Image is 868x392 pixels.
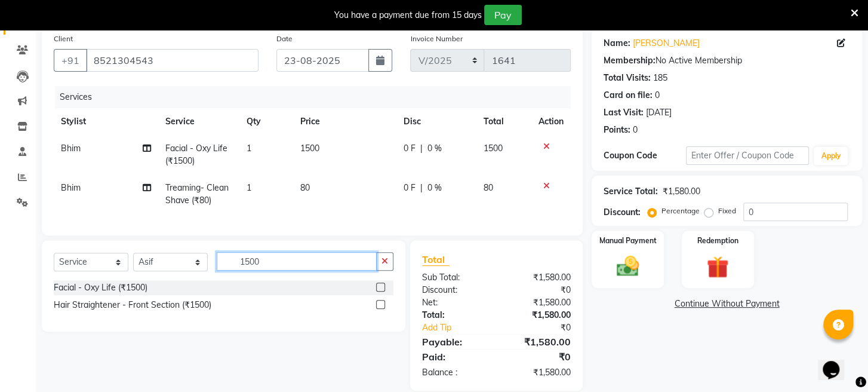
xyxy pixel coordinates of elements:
input: Search by Name/Mobile/Email/Code [86,49,258,72]
input: Enter Offer / Coupon Code [686,146,809,165]
div: Payable: [413,335,497,349]
div: ₹1,580.00 [496,271,580,284]
div: 185 [653,72,667,84]
input: Search or Scan [217,252,377,271]
div: Paid: [413,350,497,364]
th: Total [476,108,531,135]
span: 0 F [404,142,415,155]
th: Price [293,108,396,135]
div: Card on file: [604,89,652,102]
span: 0 % [427,142,442,155]
span: 80 [484,182,493,193]
span: Bhim [61,182,81,193]
div: Discount: [604,206,641,219]
span: Bhim [61,143,81,154]
div: Hair Straightener - Front Section (₹1500) [54,299,211,311]
span: | [420,142,423,155]
span: 1500 [484,143,503,154]
div: Membership: [604,54,655,67]
div: Name: [604,37,630,50]
div: Service Total: [604,185,658,198]
div: Coupon Code [604,149,686,162]
a: Continue Without Payment [594,298,860,310]
span: Treaming- Clean Shave (₹80) [165,182,229,206]
label: Client [54,33,73,44]
div: ₹1,580.00 [663,185,700,198]
th: Action [531,108,571,135]
div: ₹0 [496,284,580,296]
span: Total [422,253,450,266]
img: _cash.svg [610,253,646,279]
div: 0 [655,89,660,102]
button: Pay [484,5,522,25]
div: Last Visit: [604,106,644,119]
span: 1 [246,143,251,154]
button: Apply [814,147,848,165]
div: ₹1,580.00 [496,309,580,321]
button: +91 [54,49,87,72]
div: 0 [633,124,638,136]
div: Balance : [413,366,497,379]
span: | [420,182,423,194]
label: Percentage [661,206,700,216]
label: Redemption [697,235,738,246]
a: [PERSON_NAME] [633,37,700,50]
div: Points: [604,124,630,136]
th: Disc [396,108,476,135]
img: _gift.svg [700,253,736,281]
span: 0 F [404,182,415,194]
th: Stylist [54,108,158,135]
div: ₹0 [510,321,580,334]
label: Invoice Number [410,33,462,44]
span: 0 % [427,182,442,194]
iframe: chat widget [818,344,856,380]
div: No Active Membership [604,54,850,67]
div: [DATE] [646,106,672,119]
label: Fixed [718,206,736,216]
div: You have a payment due from 15 days [334,9,482,22]
span: Facial - Oxy Life (₹1500) [165,143,227,166]
div: Services [55,86,580,108]
label: Manual Payment [599,235,656,246]
div: Facial - Oxy Life (₹1500) [54,281,147,294]
div: Net: [413,296,497,309]
div: ₹0 [496,350,580,364]
div: Discount: [413,284,497,296]
div: ₹1,580.00 [496,366,580,379]
div: Sub Total: [413,271,497,284]
span: 80 [300,182,310,193]
span: 1500 [300,143,319,154]
div: Total Visits: [604,72,651,84]
label: Date [276,33,293,44]
div: ₹1,580.00 [496,296,580,309]
div: ₹1,580.00 [496,335,580,349]
th: Qty [239,108,293,135]
th: Service [158,108,239,135]
div: Total: [413,309,497,321]
span: 1 [246,182,251,193]
a: Add Tip [413,321,510,334]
